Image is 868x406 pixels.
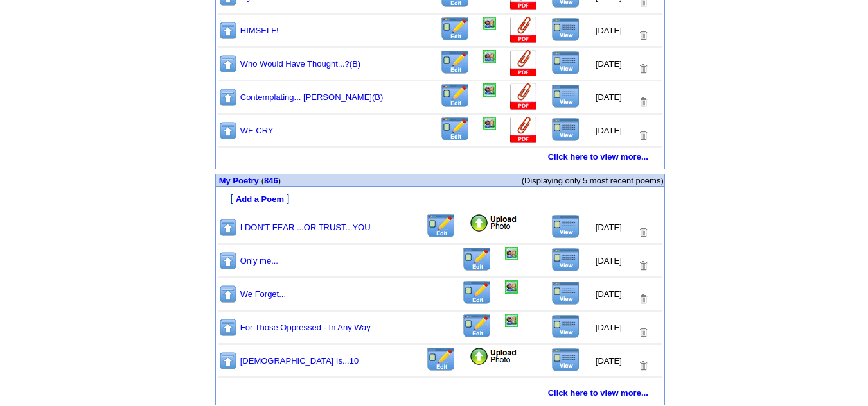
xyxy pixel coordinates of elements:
img: Removes this Title [637,326,649,339]
img: Removes this Title [637,130,649,142]
img: Edit this Title [426,214,456,239]
a: Who Would Have Thought...?(B) [240,59,360,69]
img: Add/Remove Photo [483,50,496,63]
img: Move to top [218,351,238,371]
a: Only me... [240,256,278,266]
img: View this Title [551,281,580,305]
a: [DEMOGRAPHIC_DATA] Is...10 [240,356,359,366]
img: Add/Remove Photo [483,17,496,30]
img: Move to top [218,121,238,140]
img: View this Title [551,248,580,272]
img: Removes this Title [637,293,649,305]
font: [DATE] [596,223,622,232]
img: Move to top [218,317,238,337]
font: [DATE] [596,256,622,266]
a: Contemplating... [PERSON_NAME](B) [240,92,384,102]
img: Edit this Title [440,83,470,108]
img: Removes this Title [637,360,649,372]
img: Add/Remove Photo [505,280,518,294]
font: [DATE] [596,26,622,35]
img: Add Photo [469,347,518,366]
img: Add Attachment (PDF or .DOC) [509,117,538,144]
img: Move to top [218,217,238,237]
img: Edit this Title [462,247,492,272]
img: Removes this Title [637,260,649,272]
img: View this Title [551,348,580,372]
img: Edit this Title [440,50,470,75]
img: Move to top [218,284,238,304]
a: Click here to view more... [548,152,648,162]
img: Add Attachment (PDF or .DOC) [509,50,538,78]
a: We Forget... [240,289,286,299]
a: HIMSELF! [240,26,279,35]
img: shim.gif [217,206,221,210]
a: Click here to view more... [548,388,648,398]
img: View this Title [551,17,580,42]
img: View this Title [551,314,580,339]
img: shim.gif [217,164,221,168]
img: Edit this Title [462,280,492,305]
img: View this Title [551,84,580,108]
img: Removes this Title [637,96,649,108]
font: Add a Poem [236,194,284,204]
img: View this Title [551,214,580,239]
img: Add Photo [469,214,518,233]
a: WE CRY [240,126,274,135]
font: My Poetry [219,176,259,185]
font: [DATE] [596,356,622,366]
a: 846 [264,176,278,185]
img: View this Title [551,51,580,75]
span: ( [261,176,264,185]
img: shim.gif [217,381,221,385]
img: Move to top [218,54,238,74]
img: shim.gif [438,169,442,174]
img: Move to top [218,87,238,107]
img: Add/Remove Photo [483,117,496,130]
img: Add Attachment (PDF or .DOC) [509,17,538,44]
a: For Those Oppressed - In Any Way [240,323,371,332]
img: Add/Remove Photo [483,83,496,97]
font: [DATE] [596,92,622,102]
font: [DATE] [596,323,622,332]
font: (Displaying only 5 most recent poems) [522,176,664,185]
font: [DATE] [596,289,622,299]
a: I DON'T FEAR ...OR TRUST...YOU [240,223,371,232]
a: My Poetry [219,175,259,185]
font: ] [287,193,289,204]
img: Removes this Title [637,226,649,239]
img: Add/Remove Photo [505,314,518,327]
font: [DATE] [596,59,622,69]
img: Add/Remove Photo [505,247,518,260]
img: Edit this Title [426,347,456,372]
img: Move to top [218,251,238,271]
a: Add a Poem [236,193,284,204]
img: shim.gif [217,187,221,192]
img: Removes this Title [637,63,649,75]
font: [ [230,193,233,204]
img: Removes this Title [637,30,649,42]
img: Move to top [218,21,238,40]
img: Add Attachment (PDF or .DOC) [509,83,538,111]
img: shim.gif [217,400,221,404]
img: View this Title [551,117,580,142]
img: Edit this Title [440,117,470,142]
span: ) [278,176,281,185]
img: Edit this Title [462,314,492,339]
font: [DATE] [596,126,622,135]
img: Edit this Title [440,17,470,42]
